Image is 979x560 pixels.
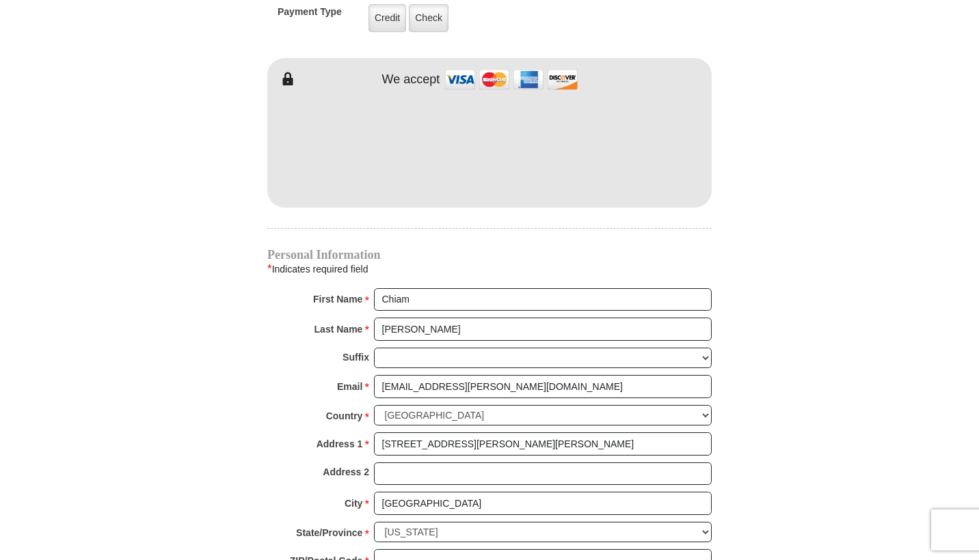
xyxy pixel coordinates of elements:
h4: Personal Information [267,249,712,260]
strong: First Name [313,290,362,309]
strong: Address 1 [317,434,363,453]
label: Check [409,4,448,32]
strong: State/Province [296,523,362,542]
strong: Address 2 [323,462,369,481]
strong: City [345,494,362,513]
h4: We accept [382,72,440,87]
div: Indicates required field [267,260,712,278]
strong: Suffix [343,348,369,367]
strong: Last Name [314,320,363,339]
strong: Email [337,377,362,396]
strong: Country [326,406,363,425]
img: credit cards accepted [443,65,580,94]
label: Credit [368,4,406,32]
h5: Payment Type [278,6,342,25]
